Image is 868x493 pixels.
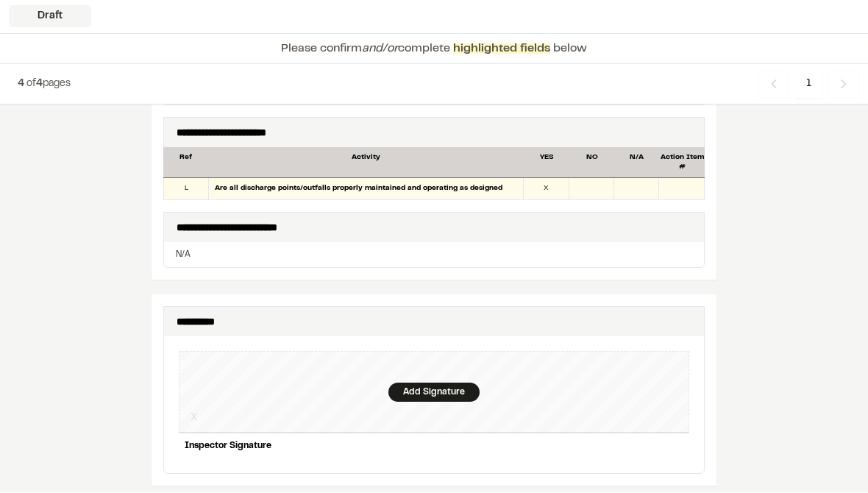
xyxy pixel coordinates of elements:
[209,179,524,200] div: Are all discharge points/outfalls properly maintained and operating as designed
[18,77,71,93] p: of pages
[163,154,208,172] div: Ref
[758,71,859,99] nav: Navigation
[660,154,705,172] div: Action Item #
[569,154,614,172] div: NO
[176,249,692,262] p: N/A
[164,179,209,200] div: L
[453,44,550,54] span: highlighted fields
[362,44,398,54] span: and/or
[388,383,480,402] div: Add Signature
[9,6,91,28] div: Draft
[524,154,569,172] div: YES
[36,80,43,89] span: 4
[614,154,659,172] div: N/A
[208,154,524,172] div: Activity
[795,71,822,99] span: 1
[524,179,569,200] div: X
[281,40,587,58] p: Please confirm complete below
[179,434,689,459] div: Inspector Signature
[18,80,24,89] span: 4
